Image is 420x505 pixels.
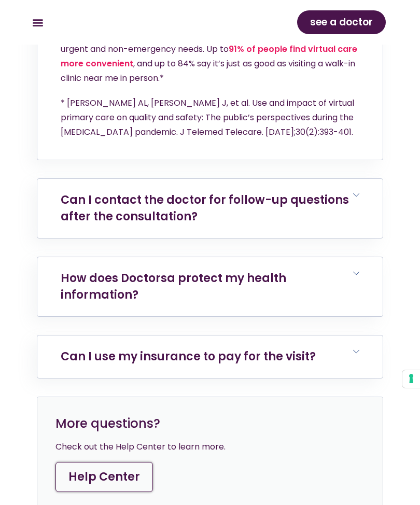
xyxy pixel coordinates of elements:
button: Your consent preferences for tracking technologies [402,370,420,388]
span: see a doctor [310,14,373,31]
a: Can I contact the doctor for follow-up questions after the consultation? [61,192,349,225]
div: Menu Toggle [29,14,46,31]
p: Telehealth is an effective alternative to in-person urgent care for both urgent and non-emergency... [61,27,359,86]
div: Check out the Help Center to learn more. [55,440,364,454]
a: How does Doctorsa protect my health information? [61,270,286,303]
h6: How does Doctorsa protect my health information? [37,257,382,316]
p: * [PERSON_NAME] AL, [PERSON_NAME] J, et al. Use and impact of virtual primary care on quality and... [61,96,359,139]
div: Is virtual care safe? [37,27,382,160]
a: Help Center [55,462,153,492]
a: 91% of people find virtual care more convenient [61,43,357,69]
h6: Can I use my insurance to pay for the visit? [37,335,382,378]
a: see a doctor [297,10,386,34]
h6: Can I contact the doctor for follow-up questions after the consultation? [37,179,382,238]
a: Can I use my insurance to pay for the visit? [61,348,316,364]
h3: More questions? [55,415,364,432]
